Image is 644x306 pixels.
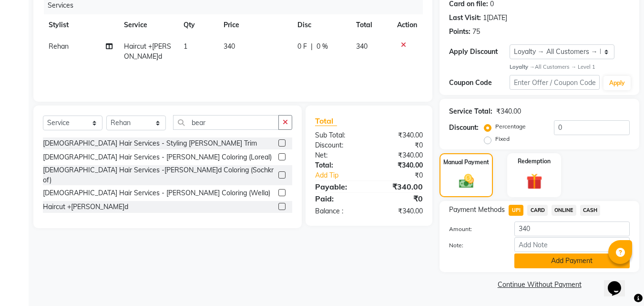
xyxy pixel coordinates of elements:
[604,268,634,296] iframe: chat widget
[514,253,630,268] button: Add Payment
[308,140,369,150] div: Discount:
[308,193,369,204] div: Paid:
[391,14,423,36] th: Action
[449,78,509,88] div: Coupon Code
[308,130,369,140] div: Sub Total:
[518,157,551,166] label: Redemption
[43,202,128,212] div: Haircut +[PERSON_NAME]d
[527,205,548,216] span: CARD
[308,150,369,160] div: Net:
[449,205,505,215] span: Payment Methods
[356,42,368,51] span: 340
[449,47,509,57] div: Apply Discount
[369,160,430,170] div: ₹340.00
[449,27,470,37] div: Points:
[509,205,523,216] span: UPI
[454,172,479,190] img: _cash.svg
[43,188,270,198] div: [DEMOGRAPHIC_DATA] Hair Services - [PERSON_NAME] Coloring (Wella)
[514,237,630,252] input: Add Note
[315,116,337,126] span: Total
[449,13,481,23] div: Last Visit:
[308,206,369,216] div: Balance :
[173,115,279,130] input: Search or Scan
[441,280,637,290] a: Continue Without Payment
[379,170,430,180] div: ₹0
[449,106,492,116] div: Service Total:
[308,170,379,180] a: Add Tip
[178,14,218,36] th: Qty
[369,193,430,204] div: ₹0
[442,241,507,250] label: Note:
[580,205,601,216] span: CASH
[483,13,507,23] div: 1[DATE]
[369,130,430,140] div: ₹340.00
[311,42,313,52] span: |
[495,122,526,131] label: Percentage
[369,181,430,192] div: ₹340.00
[552,205,576,216] span: ONLINE
[369,150,430,160] div: ₹340.00
[449,123,479,133] div: Discount:
[297,42,307,52] span: 0 F
[510,75,600,90] input: Enter Offer / Coupon Code
[510,63,535,70] strong: Loyalty →
[124,42,171,61] span: Haircut +[PERSON_NAME]d
[514,222,630,236] input: Amount
[49,42,69,51] span: Rehan
[308,181,369,192] div: Payable:
[317,42,328,52] span: 0 %
[218,14,292,36] th: Price
[43,14,118,36] th: Stylist
[224,42,235,51] span: 340
[442,225,507,233] label: Amount:
[118,14,178,36] th: Service
[521,171,547,191] img: _gift.svg
[443,158,489,167] label: Manual Payment
[496,106,521,116] div: ₹340.00
[292,14,350,36] th: Disc
[510,63,630,71] div: All Customers → Level 1
[350,14,392,36] th: Total
[308,160,369,170] div: Total:
[369,206,430,216] div: ₹340.00
[43,165,275,185] div: [DEMOGRAPHIC_DATA] Hair Services -[PERSON_NAME]d Coloring (Sochkrof)
[369,140,430,150] div: ₹0
[495,135,510,143] label: Fixed
[43,138,257,148] div: [DEMOGRAPHIC_DATA] Hair Services - Styling [PERSON_NAME] Trim
[603,76,631,90] button: Apply
[472,27,480,37] div: 75
[184,42,187,51] span: 1
[43,152,272,162] div: [DEMOGRAPHIC_DATA] Hair Services - [PERSON_NAME] Coloring (Loreal)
